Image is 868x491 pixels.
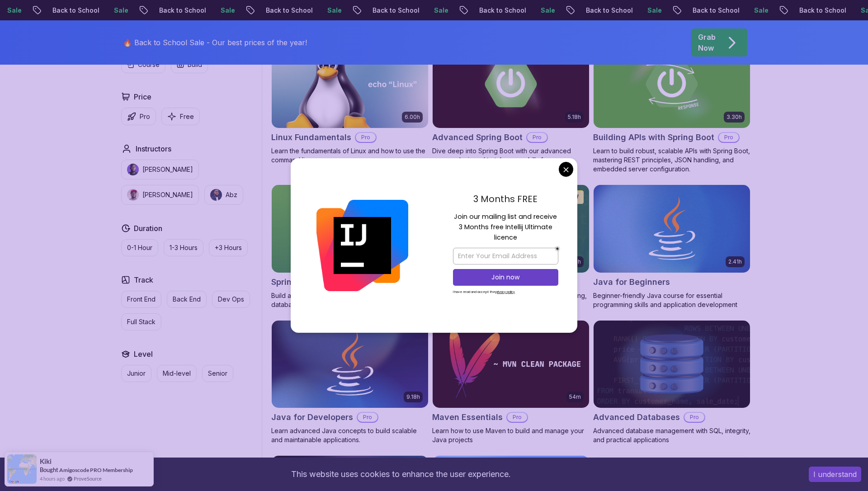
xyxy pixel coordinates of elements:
a: Advanced Databases cardAdvanced DatabasesProAdvanced database management with SQL, integrity, and... [593,320,750,445]
a: ProveSource [74,475,102,482]
h2: Java for Beginners [593,276,670,288]
button: instructor img[PERSON_NAME] [121,160,199,179]
p: Senior [208,369,227,378]
p: Back to School [632,6,694,15]
a: Linux Fundamentals card6.00hLinux FundamentalsProLearn the fundamentals of Linux and how to use t... [271,40,429,165]
button: Course [121,56,165,73]
h2: Duration [134,223,162,234]
button: Senior [202,365,233,382]
h2: Track [134,274,153,285]
p: Pro [684,413,704,422]
button: Dev Ops [212,291,250,308]
p: Learn to build robust, scalable APIs with Spring Boot, mastering REST principles, JSON handling, ... [593,146,750,174]
p: 6.00h [405,113,420,121]
p: Sale [481,6,509,15]
img: Spring Boot for Beginners card [272,185,428,273]
a: Maven Essentials card54mMaven EssentialsProLearn how to use Maven to build and manage your Java p... [432,320,590,445]
a: Amigoscode PRO Membership [59,466,133,474]
p: Back to School [312,6,374,15]
p: 1-3 Hours [170,243,198,252]
button: +3 Hours [209,239,248,256]
button: Free [161,108,200,125]
span: Kiki [40,458,52,465]
button: Front End [121,291,161,308]
p: 54m [569,393,581,401]
img: Java for Developers card [272,321,428,408]
p: Full Stack [127,317,156,326]
p: Junior [127,369,146,378]
button: Full Stack [121,313,161,330]
img: instructor img [127,164,139,175]
h2: Building APIs with Spring Boot [593,131,714,144]
span: Bought [40,466,58,473]
p: Abz [226,190,237,199]
p: Front End [127,295,156,304]
p: 5.18h [568,113,581,121]
img: Maven Essentials card [433,321,589,408]
p: +3 Hours [215,243,242,252]
p: Build [188,60,202,69]
h2: Spring Boot for Beginners [271,276,375,288]
img: Building APIs with Spring Boot card [594,40,750,128]
p: Sale [54,6,83,15]
h2: Maven Essentials [432,411,503,424]
button: Junior [121,365,151,382]
img: Advanced Spring Boot card [433,40,589,128]
button: instructor imgAbz [204,185,243,205]
p: Back to School [739,6,801,15]
p: 9.18h [406,393,420,401]
button: instructor img[PERSON_NAME] [121,185,199,205]
p: Back to School [526,6,587,15]
p: Back to School [419,6,481,15]
a: Java for Beginners card2.41hJava for BeginnersBeginner-friendly Java course for essential program... [593,184,750,309]
p: 0-1 Hour [127,243,152,252]
p: Back End [173,295,201,304]
p: [PERSON_NAME] [142,190,193,199]
p: Pro [527,133,547,142]
h2: Price [134,91,151,102]
h2: Java for Developers [271,411,353,424]
h2: Advanced Spring Boot [432,131,523,144]
p: Sale [801,6,830,15]
p: Advanced database management with SQL, integrity, and practical applications [593,426,750,444]
p: Sale [374,6,403,15]
h2: Advanced Databases [593,411,680,424]
p: Course [138,60,160,69]
p: Learn the fundamentals of Linux and how to use the command line [271,146,429,165]
div: This website uses cookies to enhance the user experience. [7,464,795,484]
p: Pro [356,133,376,142]
p: Dev Ops [218,295,244,304]
img: Java for Beginners card [594,185,750,273]
p: Mid-level [163,369,191,378]
p: Sale [267,6,296,15]
button: Accept cookies [809,467,861,482]
button: Pro [121,108,156,125]
img: Linux Fundamentals card [272,40,428,128]
button: 0-1 Hour [121,239,158,256]
a: Java for Developers card9.18hJava for DevelopersProLearn advanced Java concepts to build scalable... [271,320,429,445]
p: Grab Now [698,32,716,53]
a: Advanced Spring Boot card5.18hAdvanced Spring BootProDive deep into Spring Boot with our advanced... [432,40,590,174]
p: 2.41h [728,258,742,265]
h2: Level [134,349,153,359]
p: Learn how to use Maven to build and manage your Java projects [432,426,590,444]
p: Sale [160,6,189,15]
p: [PERSON_NAME] [142,165,193,174]
p: Learn advanced Java concepts to build scalable and maintainable applications. [271,426,429,444]
p: Sale [587,6,616,15]
img: instructor img [210,189,222,201]
a: Spring Boot for Beginners card1.67hNEWSpring Boot for BeginnersBuild a CRUD API with Spring Boot ... [271,184,429,309]
button: Build [171,56,208,73]
p: Pro [507,413,527,422]
button: Mid-level [157,365,197,382]
p: Dive deep into Spring Boot with our advanced course, designed to take your skills from intermedia... [432,146,590,174]
span: 4 hours ago [40,475,65,482]
p: Back to School [206,6,267,15]
a: Building APIs with Spring Boot card3.30hBuilding APIs with Spring BootProLearn to build robust, s... [593,40,750,174]
p: Build a CRUD API with Spring Boot and PostgreSQL database using Spring Data JPA and Spring AI [271,291,429,309]
p: Free [180,112,194,121]
button: 1-3 Hours [164,239,203,256]
p: Beginner-friendly Java course for essential programming skills and application development [593,291,750,309]
p: 🔥 Back to School Sale - Our best prices of the year! [123,37,307,48]
img: provesource social proof notification image [7,454,37,484]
